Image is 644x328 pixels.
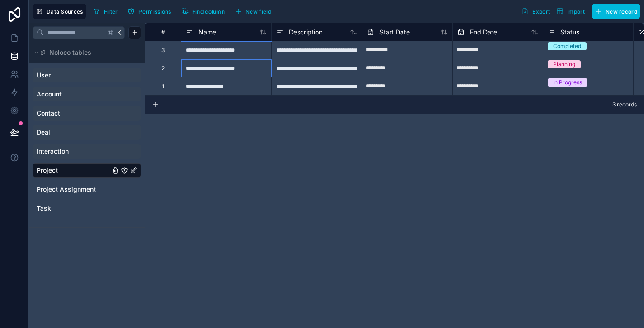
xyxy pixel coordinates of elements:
div: 1 [162,83,164,90]
a: Project Assignment [37,185,110,194]
div: User [33,68,141,82]
div: Planning [553,60,575,68]
div: Completed [553,42,581,50]
div: Account [33,87,141,101]
a: Contact [37,109,110,118]
a: New record [588,4,640,19]
span: User [37,71,51,80]
span: New field [246,8,271,15]
div: In Progress [553,78,582,87]
div: # [152,29,174,35]
div: Project Assignment [33,182,141,197]
span: Task [37,204,51,213]
button: Permissions [124,5,174,18]
button: Filter [90,5,121,18]
div: Deal [33,125,141,140]
button: Export [518,4,553,19]
a: Deal [37,128,110,137]
button: Find column [178,5,228,18]
a: Account [37,90,110,99]
span: Deal [37,128,50,137]
div: 2 [161,65,165,72]
span: Status [560,28,579,37]
div: Task [33,201,141,216]
span: 3 records [612,101,637,108]
span: Name [199,28,216,37]
button: New field [232,5,275,18]
span: Permissions [138,8,171,15]
a: Project [37,166,110,175]
button: Data Sources [33,4,86,19]
span: Export [532,8,550,15]
span: Noloco tables [49,48,91,57]
button: Import [553,4,588,19]
button: New record [592,4,640,19]
span: Interaction [37,147,69,156]
span: Data Sources [47,8,83,15]
a: Interaction [37,147,110,156]
a: User [37,71,110,80]
span: Filter [104,8,118,15]
span: Import [567,8,585,15]
div: Contact [33,106,141,121]
span: K [116,29,123,36]
div: Interaction [33,144,141,159]
span: Account [37,90,62,99]
span: End Date [470,28,497,37]
a: Permissions [124,5,178,18]
span: Find column [192,8,225,15]
div: Project [33,163,141,178]
span: Start Date [379,28,410,37]
span: Project Assignment [37,185,96,194]
span: Description [289,28,322,37]
span: Contact [37,109,60,118]
span: New record [606,8,637,15]
button: Noloco tables [33,46,136,59]
span: Project [37,166,58,175]
div: 3 [161,47,165,54]
a: Task [37,204,110,213]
